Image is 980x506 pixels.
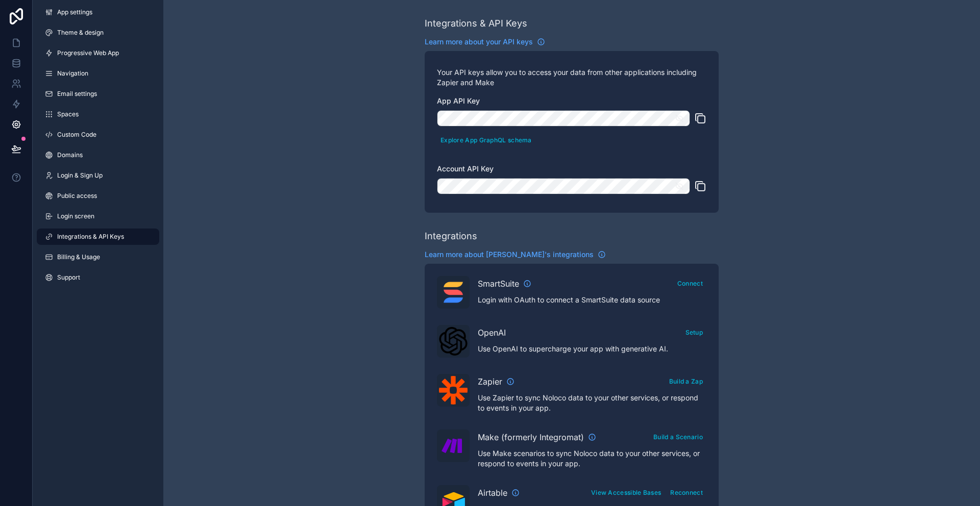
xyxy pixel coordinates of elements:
button: Explore App GraphQL schema [437,133,535,147]
a: Learn more about your API keys [425,37,545,47]
div: Integrations [425,229,477,243]
a: Billing & Usage [37,249,159,265]
span: Airtable [478,487,507,499]
a: Learn more about [PERSON_NAME]'s integrations [425,249,606,260]
a: Login screen [37,208,159,224]
img: Make (formerly Integromat) [439,432,468,460]
button: Build a Zap [666,374,706,389]
span: Navigation [57,69,88,78]
span: Account API Key [437,164,494,173]
a: Public access [37,188,159,204]
span: Public access [57,192,97,200]
a: Reconnect [667,487,706,497]
div: Integrations & API Keys [425,16,527,31]
a: App settings [37,4,159,20]
p: Login with OAuth to connect a SmartSuite data source [478,295,706,305]
a: Build a Scenario [650,431,706,441]
img: SmartSuite [439,278,468,307]
img: Zapier [439,376,468,404]
button: View Accessible Bases [587,485,665,500]
span: Support [57,273,80,282]
span: Progressive Web App [57,49,119,57]
a: Theme & design [37,24,159,41]
a: Integrations & API Keys [37,229,159,245]
a: Spaces [37,106,159,122]
a: Email settings [37,86,159,102]
span: Billing & Usage [57,253,100,261]
span: Login & Sign Up [57,171,103,180]
a: Navigation [37,65,159,82]
a: Support [37,269,159,286]
button: Build a Scenario [650,429,706,444]
a: Domains [37,147,159,163]
span: SmartSuite [478,277,519,290]
span: Learn more about your API keys [425,37,533,47]
span: Theme & design [57,29,104,37]
a: Progressive Web App [37,45,159,61]
span: Make (formerly Integromat) [478,431,584,443]
span: Learn more about [PERSON_NAME]'s integrations [425,249,594,260]
span: App settings [57,8,92,16]
a: Custom Code [37,127,159,143]
a: Explore App GraphQL schema [437,134,535,144]
span: Email settings [57,90,97,98]
span: OpenAI [478,326,506,339]
span: Domains [57,151,83,159]
span: Integrations & API Keys [57,233,124,241]
span: Zapier [478,375,502,388]
button: Reconnect [667,485,706,500]
span: Spaces [57,110,79,118]
a: Login & Sign Up [37,167,159,184]
img: OpenAI [439,327,468,356]
a: View Accessible Bases [587,487,665,497]
p: Use Zapier to sync Noloco data to your other services, or respond to events in your app. [478,393,706,413]
a: Connect [674,277,706,288]
button: Connect [674,276,706,291]
button: Setup [682,325,707,340]
span: Custom Code [57,131,96,139]
span: Login screen [57,212,94,220]
a: Build a Zap [666,375,706,386]
p: Your API keys allow you to access your data from other applications including Zapier and Make [437,67,706,88]
p: Use OpenAI to supercharge your app with generative AI. [478,344,706,354]
span: App API Key [437,96,480,105]
a: Setup [682,326,707,337]
p: Use Make scenarios to sync Noloco data to your other services, or respond to events in your app. [478,448,706,469]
